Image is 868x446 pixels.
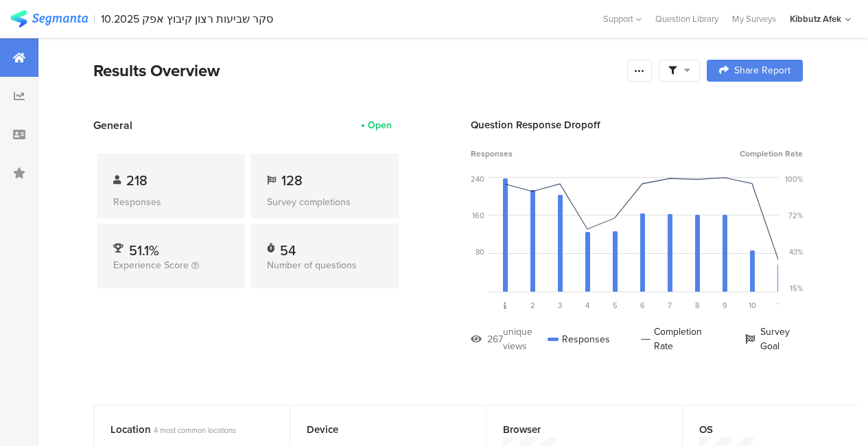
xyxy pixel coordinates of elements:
[10,10,88,27] img: segmanta logo
[267,195,382,209] div: Survey completions
[307,422,447,437] div: Device
[503,422,643,437] div: Browser
[471,148,513,160] span: Responses
[267,258,357,272] span: Number of questions
[640,300,645,311] span: 6
[113,258,189,272] span: Experience Score
[110,422,250,437] div: Location
[777,300,782,311] span: 11
[471,117,803,132] div: Question Response Dropoff
[154,425,236,436] span: 4 most common locations
[585,300,589,311] span: 4
[280,240,296,254] div: 54
[368,118,392,132] div: Open
[281,170,303,191] span: 128
[603,8,642,30] div: Support
[641,325,714,353] div: Completion Rate
[613,300,618,311] span: 5
[668,300,672,311] span: 7
[503,325,548,353] div: unique views
[790,12,841,25] div: Kibbutz Afek
[648,12,725,25] a: Question Library
[472,210,484,221] div: 160
[723,300,727,311] span: 9
[790,283,803,294] div: 15%
[530,300,535,311] span: 2
[471,174,484,185] div: 240
[695,300,699,311] span: 8
[93,58,620,83] div: Results Overview
[725,12,783,25] a: My Surveys
[734,66,790,75] span: Share Report
[558,300,562,311] span: 3
[113,195,228,209] div: Responses
[126,170,148,191] span: 218
[487,332,503,347] div: 267
[476,246,484,257] div: 80
[785,174,803,185] div: 100%
[93,117,132,133] span: General
[129,240,159,261] span: 51.1%
[740,148,803,160] span: Completion Rate
[699,422,838,437] div: OS
[789,246,803,257] div: 43%
[745,325,803,353] div: Survey Goal
[101,12,273,25] div: 10.2025 סקר שביעות רצון קיבוץ אפק
[788,210,803,221] div: 72%
[93,11,95,27] div: |
[749,300,756,311] span: 10
[548,325,610,353] div: Responses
